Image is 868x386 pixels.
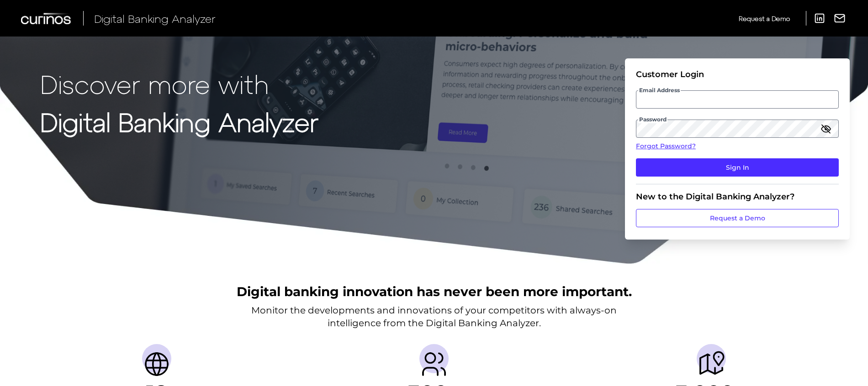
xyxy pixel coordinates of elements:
[739,15,790,22] span: Request a Demo
[40,69,318,98] p: Discover more with
[40,106,318,137] strong: Digital Banking Analyzer
[739,11,790,26] a: Request a Demo
[21,13,72,24] img: Curinos
[638,116,667,123] span: Password
[636,158,839,177] button: Sign In
[636,192,839,202] div: New to the Digital Banking Analyzer?
[142,349,171,379] img: Countries
[697,349,726,379] img: Journeys
[636,69,839,79] div: Customer Login
[419,349,449,379] img: Providers
[638,87,681,94] span: Email Address
[94,12,216,25] span: Digital Banking Analyzer
[237,283,632,300] h2: Digital banking innovation has never been more important.
[251,304,617,329] p: Monitor the developments and innovations of your competitors with always-on intelligence from the...
[636,209,839,227] a: Request a Demo
[636,141,839,151] a: Forgot Password?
